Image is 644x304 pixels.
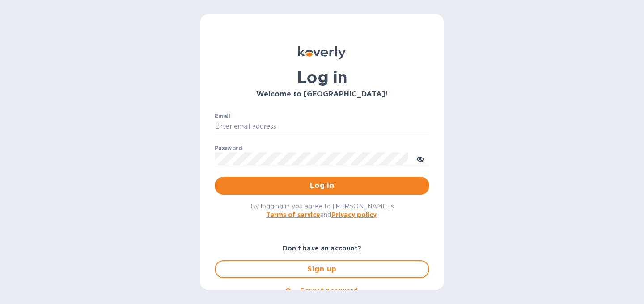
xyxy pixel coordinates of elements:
span: Sign up [223,264,421,275]
a: Privacy policy [331,211,377,218]
label: Password [215,146,242,151]
button: Sign up [215,260,429,278]
a: Terms of service [266,211,320,218]
h1: Log in [215,68,429,87]
u: Forgot password [300,287,358,294]
b: Don't have an account? [283,245,362,252]
span: By logging in you agree to [PERSON_NAME]'s and . [250,203,394,218]
button: Log in [215,177,429,195]
img: Koverly [298,46,346,59]
label: Email [215,113,230,119]
button: toggle password visibility [411,150,429,167]
span: Log in [222,180,422,191]
input: Enter email address [215,120,429,133]
h3: Welcome to [GEOGRAPHIC_DATA]! [215,90,429,99]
